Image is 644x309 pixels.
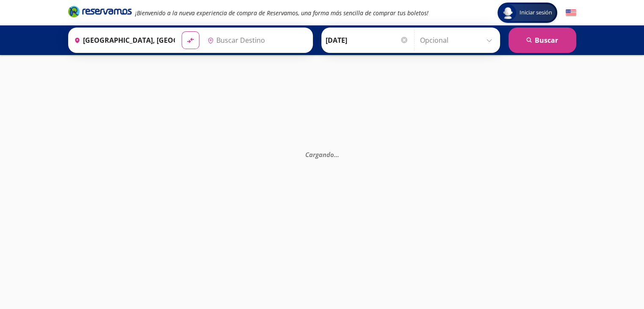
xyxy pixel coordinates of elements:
[566,8,576,18] button: English
[68,5,132,18] i: Brand Logo
[420,30,496,51] input: Opcional
[204,30,308,51] input: Buscar Destino
[334,150,335,159] span: .
[516,8,556,17] span: Iniciar sesión
[509,28,576,53] button: Buscar
[326,30,409,51] input: Elegir Fecha
[135,9,428,17] em: ¡Bienvenido a la nueva experiencia de compra de Reservamos, una forma más sencilla de comprar tus...
[68,5,132,20] a: Brand Logo
[71,30,175,51] input: Buscar Origen
[335,150,337,159] span: .
[305,150,339,159] em: Cargando
[337,150,339,159] span: .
